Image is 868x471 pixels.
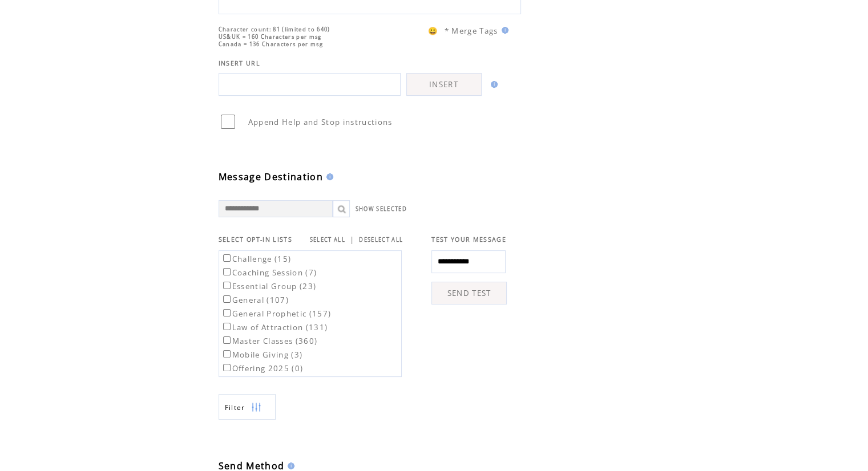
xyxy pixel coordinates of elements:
input: Law of Attraction (131) [223,323,231,330]
label: Essential Group (23) [221,281,317,291]
input: Offering 2025 (0) [223,364,231,371]
img: help.gif [498,27,508,34]
a: INSERT [406,73,482,96]
input: Challenge (15) [223,254,231,262]
input: Essential Group (23) [223,282,231,289]
label: General Prophetic (157) [221,308,332,319]
a: SEND TEST [431,282,507,304]
input: General (107) [223,295,231,303]
img: help.gif [323,173,333,180]
a: SELECT ALL [310,236,345,243]
label: General (107) [221,295,289,305]
input: Mobile Giving (3) [223,350,231,358]
a: Filter [219,394,276,420]
a: DESELECT ALL [359,236,403,243]
span: Message Destination [219,170,323,183]
input: Coaching Session (7) [223,268,231,275]
span: US&UK = 160 Characters per msg [219,33,322,40]
span: | [350,234,354,245]
span: INSERT URL [219,59,260,67]
label: Offering 2025 (0) [221,363,304,373]
span: Show filters [225,403,245,412]
a: SHOW SELECTED [356,205,407,213]
span: SELECT OPT-IN LISTS [219,235,292,243]
img: help.gif [284,462,294,469]
input: General Prophetic (157) [223,309,231,316]
img: filters.png [251,395,261,420]
label: Master Classes (360) [221,336,318,346]
img: help.gif [487,81,498,88]
span: Canada = 136 Characters per msg [219,40,323,48]
span: * Merge Tags [445,26,498,36]
label: Challenge (15) [221,254,292,264]
span: 😀 [428,26,438,36]
span: Character count: 81 (limited to 640) [219,26,330,33]
label: Mobile Giving (3) [221,350,303,360]
input: Master Classes (360) [223,336,231,344]
span: Append Help and Stop instructions [248,117,393,127]
label: Coaching Session (7) [221,267,317,278]
span: TEST YOUR MESSAGE [431,235,506,243]
label: Law of Attraction (131) [221,322,328,332]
